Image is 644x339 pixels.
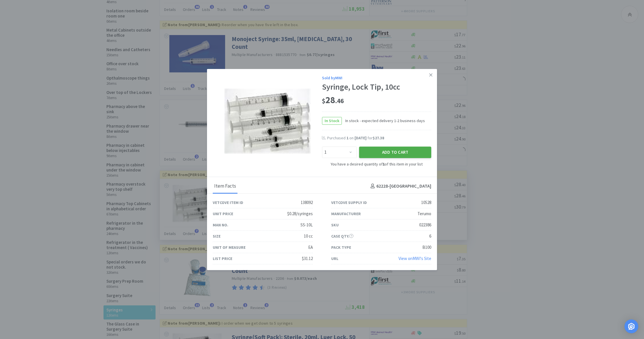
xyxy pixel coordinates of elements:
div: B100 [422,244,431,251]
div: Pack Type [331,244,351,251]
div: 10 cc [304,233,313,240]
div: Size [213,233,221,239]
div: EA [308,244,313,251]
div: $0.28/syringes [287,210,313,217]
span: $27.38 [373,135,384,140]
div: SKU [331,222,339,228]
h4: 62228 - [GEOGRAPHIC_DATA] [368,182,431,190]
div: $31.12 [302,255,313,262]
div: 138092 [301,199,313,206]
div: Sold by MWI [322,75,431,81]
span: 1 [346,135,348,140]
div: Unit Price [213,211,233,217]
div: You have a desired quantity of of this item in your list [322,161,431,167]
div: Manufacturer [331,211,361,217]
div: Syringe, Lock Tip, 10cc [322,82,431,92]
div: Purchased on for [327,135,431,141]
div: Vetcove Item ID [213,199,243,206]
div: List Price [213,255,232,262]
span: [DATE] [354,135,367,140]
span: 28 [322,94,344,106]
span: In stock - expected delivery 1-2 business days [342,118,425,124]
button: Add to Cart [359,147,431,158]
div: 022386 [419,221,431,228]
div: Case Qty. [331,233,353,239]
div: SS-10L [300,221,313,228]
span: $ [322,97,325,105]
img: a0944f7a150f45b7abdfa35e27ecfab6_10528.png [224,88,310,154]
div: Unit of Measure [213,244,246,251]
span: . 46 [335,97,344,105]
div: Terumo [417,210,431,217]
div: Open Intercom Messenger [624,319,638,333]
div: Vetcove Supply ID [331,199,367,206]
div: Item Facts [213,179,237,194]
div: Man No. [213,222,228,228]
span: In Stock [322,117,342,124]
div: 6 [429,233,431,240]
div: 10528 [421,199,431,206]
strong: 1 [383,161,385,167]
a: View onMWI's Site [398,256,431,261]
div: URL [331,255,338,262]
